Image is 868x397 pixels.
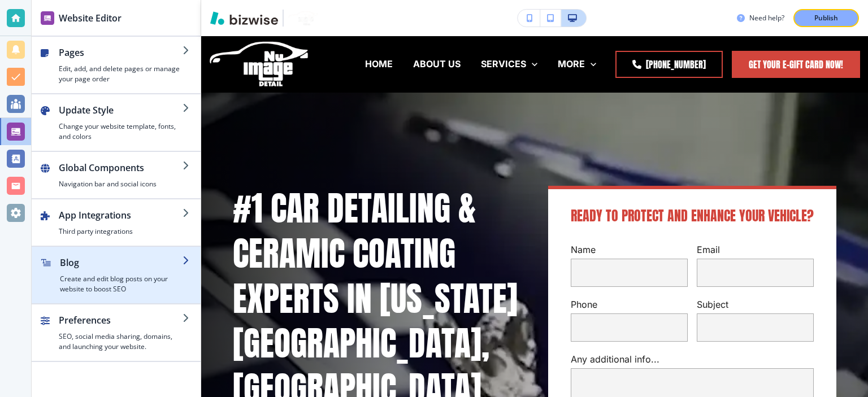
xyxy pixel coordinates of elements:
p: SERVICES [481,58,526,71]
p: Subject [697,298,814,311]
button: Global ComponentsNavigation bar and social icons [32,152,201,198]
p: HOME [365,58,393,71]
a: [PHONE_NUMBER] [615,51,723,78]
h4: Third party integrations [59,226,183,237]
button: Update StyleChange your website template, fonts, and colors [32,94,201,151]
h2: Blog [60,256,183,269]
h4: Change your website template, fonts, and colors [59,121,183,142]
h2: Update Style [59,103,183,117]
p: MORE [558,58,585,71]
p: Publish [814,13,838,23]
button: PagesEdit, add, and delete pages or manage your page order [32,37,201,93]
img: Bizwise Logo [210,11,278,25]
a: Get Your E-Gift Card Now! [732,51,860,78]
img: Your Logo [288,11,319,25]
button: Publish [793,9,859,27]
button: BlogCreate and edit blog posts on your website to boost SEO [32,247,201,303]
p: ABOUT US [413,58,461,71]
p: Name [571,243,688,256]
img: NU Image Detail [209,40,311,88]
span: Ready to Protect and Enhance Your Vehicle? [571,206,814,226]
button: App IntegrationsThird party integrations [32,199,201,246]
h2: Pages [59,46,183,59]
p: Email [697,243,814,256]
h3: Need help? [749,13,784,23]
h2: Preferences [59,313,183,327]
p: Any additional info... [571,353,814,366]
h4: SEO, social media sharing, domains, and launching your website. [59,331,183,352]
p: Phone [571,298,688,311]
h4: Edit, add, and delete pages or manage your page order [59,64,183,84]
h4: Navigation bar and social icons [59,179,183,189]
h2: App Integrations [59,208,183,222]
h4: Create and edit blog posts on your website to boost SEO [60,274,183,294]
img: editor icon [41,11,54,25]
button: PreferencesSEO, social media sharing, domains, and launching your website. [32,304,201,361]
h2: Global Components [59,161,183,174]
h2: Website Editor [59,11,121,25]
